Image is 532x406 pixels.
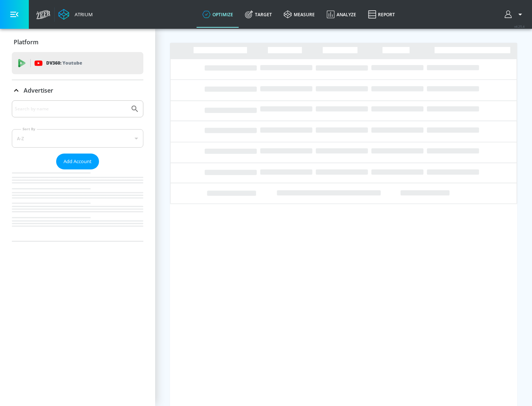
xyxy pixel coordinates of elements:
a: Atrium [58,9,93,20]
nav: list of Advertiser [12,169,143,241]
p: Youtube [62,59,82,67]
p: Platform [14,38,38,46]
span: v 4.25.4 [514,24,525,28]
div: Atrium [72,11,93,18]
a: optimize [197,1,239,28]
p: DV360: [46,59,82,67]
a: Target [239,1,278,28]
div: Advertiser [12,80,143,101]
button: Add Account [56,154,99,169]
div: Advertiser [12,100,143,241]
a: Analyze [321,1,362,28]
div: A-Z [12,129,143,148]
div: DV360: Youtube [12,52,143,74]
a: Report [362,1,401,28]
div: Platform [12,32,143,52]
input: Search by name [15,104,127,114]
a: measure [278,1,321,28]
label: Sort By [21,127,37,131]
p: Advertiser [24,86,53,94]
span: Add Account [64,157,92,166]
